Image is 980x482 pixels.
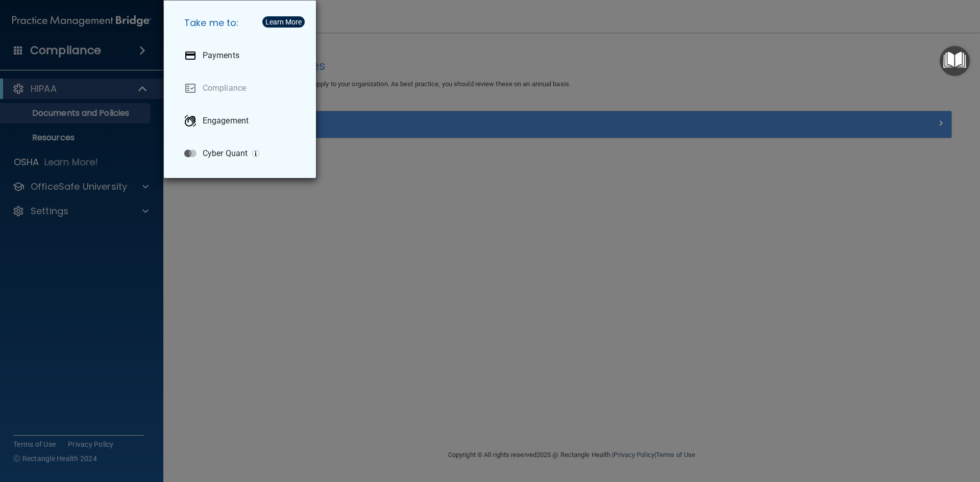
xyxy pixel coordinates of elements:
[265,18,302,26] div: Learn More
[262,16,305,28] button: Learn More
[176,74,308,103] a: Compliance
[203,116,249,126] p: Engagement
[940,46,970,76] button: Open Resource Center
[176,41,308,70] a: Payments
[176,139,308,168] a: Cyber Quant
[203,50,239,61] p: Payments
[203,148,248,159] p: Cyber Quant
[176,9,308,37] h5: Take me to:
[176,107,308,135] a: Engagement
